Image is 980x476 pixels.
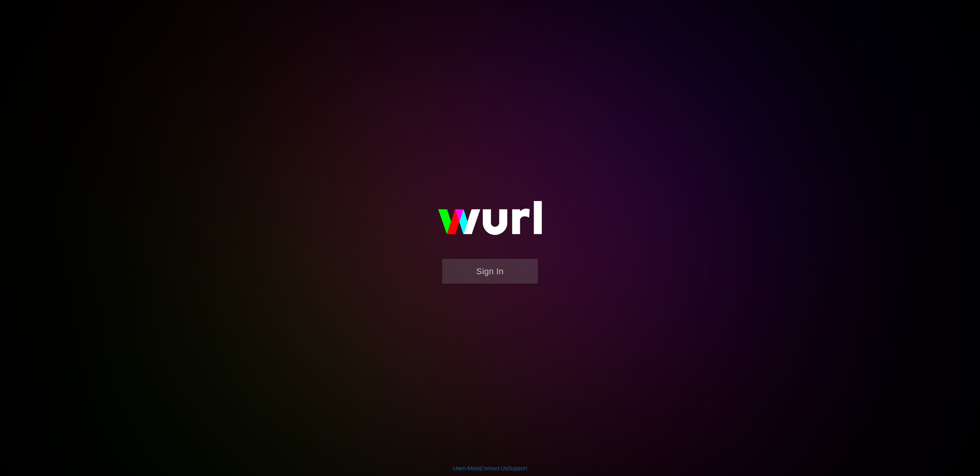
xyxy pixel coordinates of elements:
img: wurl-logo-on-black-223613ac3d8ba8fe6dc639794a292ebdb59501304c7dfd60c99c58986ef67473.svg [413,185,567,259]
a: Learn More [453,465,480,471]
button: Sign In [442,259,538,284]
div: | | [453,465,528,472]
a: Contact Us [481,465,507,471]
a: Support [508,465,528,471]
